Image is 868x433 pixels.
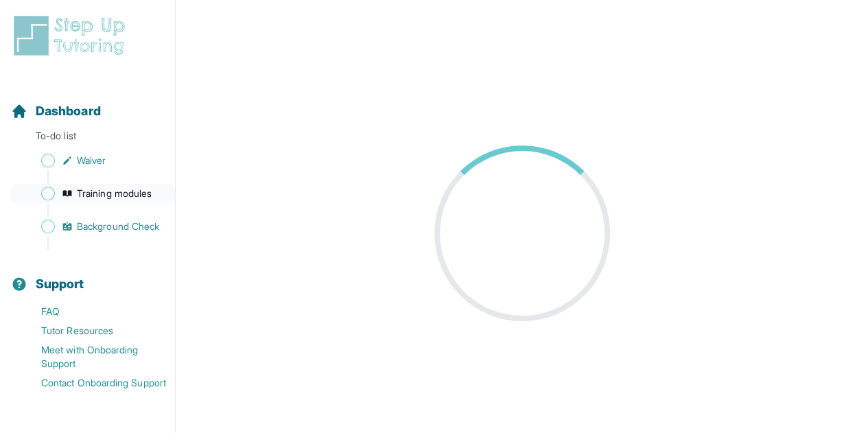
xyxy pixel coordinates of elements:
[11,14,133,58] img: logo
[36,274,84,294] span: Support
[11,321,175,340] a: Tutor Resources
[11,217,175,236] a: Background Check
[5,80,169,126] button: Dashboard
[11,340,175,373] a: Meet with Onboarding Support
[77,154,106,167] span: Waiver
[11,151,175,170] a: Waiver
[5,129,169,148] p: To-do list
[5,253,169,299] button: Support
[77,187,152,200] span: Training modules
[11,184,175,203] a: Training modules
[11,102,101,121] a: Dashboard
[36,102,101,121] span: Dashboard
[11,302,175,321] a: FAQ
[11,373,175,393] a: Contact Onboarding Support
[77,220,159,233] span: Background Check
